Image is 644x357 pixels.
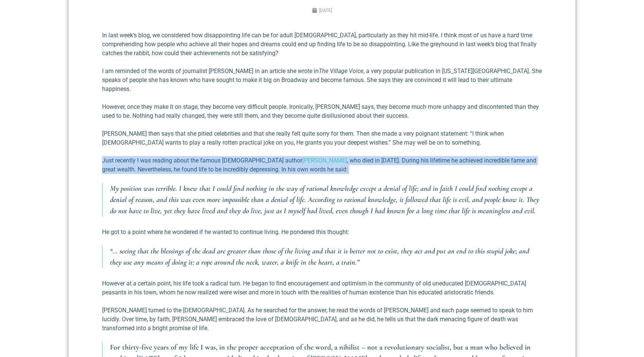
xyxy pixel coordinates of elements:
p: “… seeing that the blessings of the dead are greater than those of the living and that it is bett... [110,246,542,268]
p: He got to a point where he wondered if he wanted to continue living. He pondered this thought: [102,228,542,237]
p: Just recently I was reading about the famous [DEMOGRAPHIC_DATA] author , who died in [DATE]. Duri... [102,156,542,174]
time: [DATE] [319,8,332,13]
p: In last week’s blog, we considered how disappointing life can be for adult [DEMOGRAPHIC_DATA], pa... [102,31,542,58]
p: [PERSON_NAME] turned to the [DEMOGRAPHIC_DATA]. As he searched for the answer, he read the words ... [102,306,542,333]
p: I am reminded of the words of journalist [PERSON_NAME] in an article she wrote in , a very popula... [102,67,542,94]
p: My position was terrible. I knew that I could find nothing in the way of rational knowledge excep... [110,183,542,217]
p: [PERSON_NAME] then says that she pitied celebrities and that she really felt quite sorry for them... [102,129,542,147]
a: [PERSON_NAME] [302,157,347,164]
em: The Village Voice [319,67,363,75]
p: However at a certain point, his life took a radical turn. He began to find encouragement and opti... [102,279,542,297]
p: However, once they make it on stage, they become very difficult people. Ironically, [PERSON_NAME]... [102,102,542,120]
a: [DATE] [312,7,332,14]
